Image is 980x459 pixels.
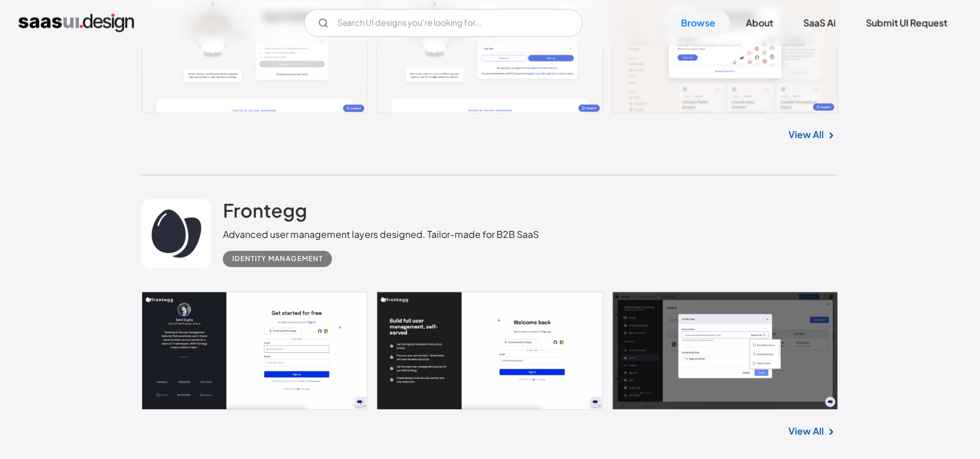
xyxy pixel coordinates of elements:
[789,128,824,142] a: View All
[668,10,730,36] a: Browse
[304,9,583,37] input: Search UI designs you're looking for...
[790,10,850,36] a: SaaS Ai
[232,252,323,266] div: Identity Management
[19,14,134,32] a: home
[223,199,307,222] h2: Frontegg
[223,228,539,242] div: Advanced user management layers designed. Tailor-made for B2B SaaS
[223,199,307,228] a: Frontegg
[304,9,583,37] form: Email Form
[789,425,824,439] a: View All
[852,10,961,36] a: Submit UI Request
[732,10,787,36] a: About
